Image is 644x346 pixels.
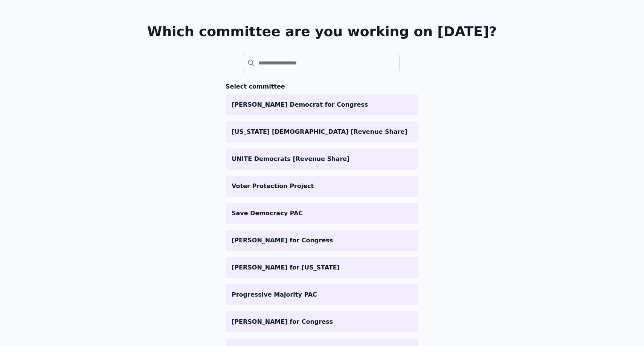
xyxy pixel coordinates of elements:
a: [US_STATE] [DEMOGRAPHIC_DATA] [Revenue Share] [226,121,418,142]
p: [PERSON_NAME] for [US_STATE] [232,263,412,272]
p: [PERSON_NAME] for Congress [232,317,412,326]
a: Save Democracy PAC [226,203,418,224]
p: [US_STATE] [DEMOGRAPHIC_DATA] [Revenue Share] [232,127,412,136]
h1: Which committee are you working on [DATE]? [147,24,497,39]
h3: Select committee [226,82,418,91]
p: UNITE Democrats [Revenue Share] [232,155,412,164]
a: Voter Protection Project [226,176,418,197]
p: Progressive Majority PAC [232,290,412,299]
a: [PERSON_NAME] Democrat for Congress [226,94,418,115]
a: [PERSON_NAME] for Congress [226,311,418,332]
a: [PERSON_NAME] for Congress [226,230,418,251]
p: Voter Protection Project [232,182,412,191]
p: [PERSON_NAME] Democrat for Congress [232,100,412,109]
a: UNITE Democrats [Revenue Share] [226,149,418,170]
p: Save Democracy PAC [232,209,412,218]
a: Progressive Majority PAC [226,284,418,305]
a: [PERSON_NAME] for [US_STATE] [226,257,418,278]
p: [PERSON_NAME] for Congress [232,236,412,245]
